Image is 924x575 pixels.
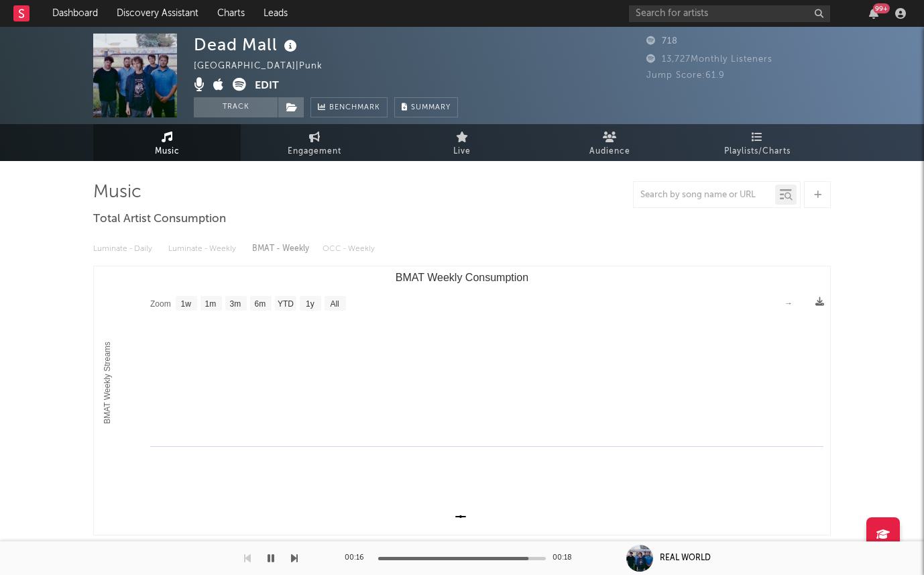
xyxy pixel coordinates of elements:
span: Summary [411,104,451,111]
svg: BMAT Weekly Consumption [94,266,830,535]
input: Search for artists [629,5,830,22]
text: Zoom [150,299,171,309]
span: Playlists/Charts [724,144,791,160]
span: 718 [646,37,678,46]
span: Benchmark [329,100,380,116]
button: 99+ [869,8,878,19]
a: Live [388,124,536,161]
span: Live [453,144,471,160]
button: Edit [255,78,279,95]
text: 1y [306,299,314,309]
div: REAL WORLD [660,552,711,564]
div: 00:16 [345,550,371,566]
button: Track [194,97,278,117]
text: 1w [181,299,192,309]
div: Dead Mall [194,34,300,56]
div: 00:18 [553,550,579,566]
span: Engagement [288,144,341,160]
text: BMAT Weekly Consumption [396,272,528,283]
a: Playlists/Charts [683,124,831,161]
a: Engagement [241,124,388,161]
a: Music [93,124,241,161]
span: Music [155,144,180,160]
a: Benchmark [310,97,388,117]
a: Audience [536,124,683,161]
button: Summary [394,97,458,117]
text: → [785,299,793,308]
text: BMAT Weekly Streams [103,342,112,424]
span: Jump Score: 61.9 [646,71,725,80]
input: Search by song name or URL [634,190,775,201]
span: 13,727 Monthly Listeners [646,55,772,64]
text: All [330,299,339,309]
div: [GEOGRAPHIC_DATA] | Punk [194,58,338,74]
text: YTD [278,299,294,309]
div: 99 + [873,3,890,13]
text: 1m [205,299,217,309]
span: Total Artist Consumption [93,211,226,227]
span: Audience [589,144,630,160]
text: 3m [230,299,241,309]
text: 6m [255,299,266,309]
